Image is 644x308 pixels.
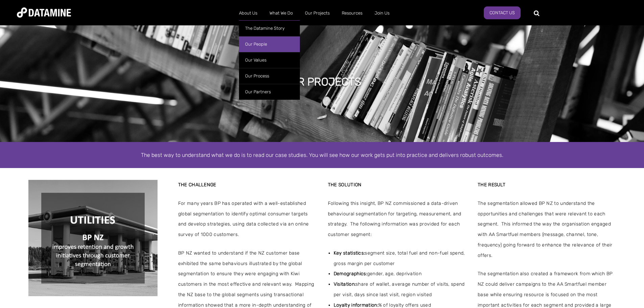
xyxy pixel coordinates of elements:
[334,271,367,277] strong: Demographics:
[368,4,396,22] a: Join Us
[263,4,299,22] a: What We Do
[239,68,300,84] a: Our Process
[178,198,316,240] span: For many years BP has operated with a well-established global segmentation to identify optimal co...
[334,281,356,287] strong: Visitation:
[478,182,505,188] strong: THE RESULT
[283,74,361,89] h1: Our projects
[129,150,515,160] div: The best way to understand what we do is to read our case studies. You will see how our work gets...
[334,250,365,256] strong: Key statistics:
[233,4,263,22] a: About Us
[239,84,300,100] a: Our Partners
[239,20,300,36] a: The Datamine Story
[328,182,362,188] strong: THE SOLUTION
[478,198,616,261] span: The segmentation allowed BP NZ to understand the opportunities and challenges that were relevant ...
[299,4,336,22] a: Our Projects
[334,279,466,300] span: share of wallet, average number of visits, spend per visit, days since last visit, region visited
[28,180,158,296] img: BP%20Case%20Study%20Image.png
[334,302,378,308] strong: Loyalty information:
[336,4,368,22] a: Resources
[17,7,71,18] img: Datamine
[334,269,466,279] span: gender, age, deprivation
[239,36,300,52] a: Our People
[178,182,216,188] strong: THE CHALLENGE
[239,52,300,68] a: Our Values
[484,6,521,19] a: Contact Us
[328,198,466,240] span: Following this insight, BP NZ commissioned a data-driven behavioural segmentation for targeting, ...
[334,248,466,269] span: segment size, total fuel and non-fuel spend, gross margin per customer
